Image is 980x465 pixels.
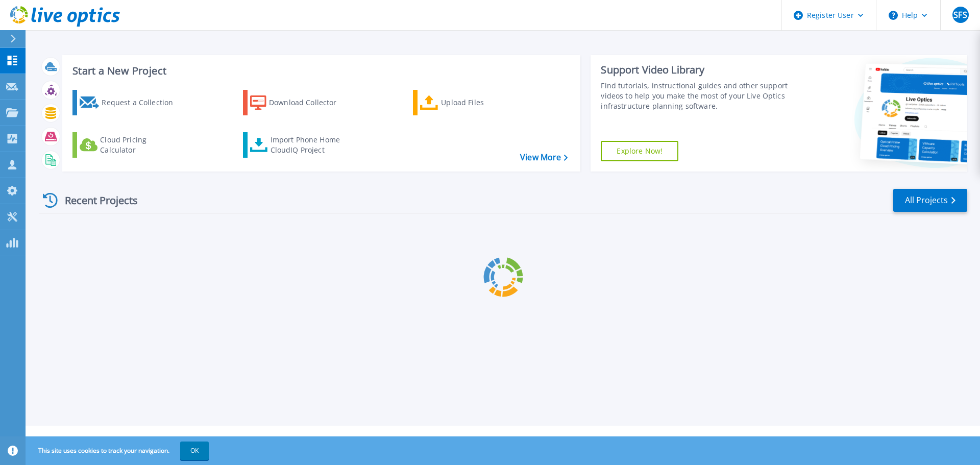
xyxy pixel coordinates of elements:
[601,81,793,111] div: Find tutorials, instructional guides and other support videos to help you make the most of your L...
[39,188,152,213] div: Recent Projects
[893,189,967,212] a: All Projects
[72,65,568,77] h3: Start a New Project
[100,135,182,155] div: Cloud Pricing Calculator
[243,90,357,115] a: Download Collector
[953,11,967,19] span: SFS
[28,442,209,460] span: This site uses cookies to track your navigation.
[601,141,678,161] a: Explore Now!
[180,442,209,460] button: OK
[102,92,183,113] div: Request a Collection
[72,90,186,115] a: Request a Collection
[72,132,186,158] a: Cloud Pricing Calculator
[601,63,793,77] div: Support Video Library
[271,135,350,155] div: Import Phone Home CloudIQ Project
[441,92,523,113] div: Upload Files
[269,92,351,113] div: Download Collector
[520,153,568,162] a: View More
[413,90,527,115] a: Upload Files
